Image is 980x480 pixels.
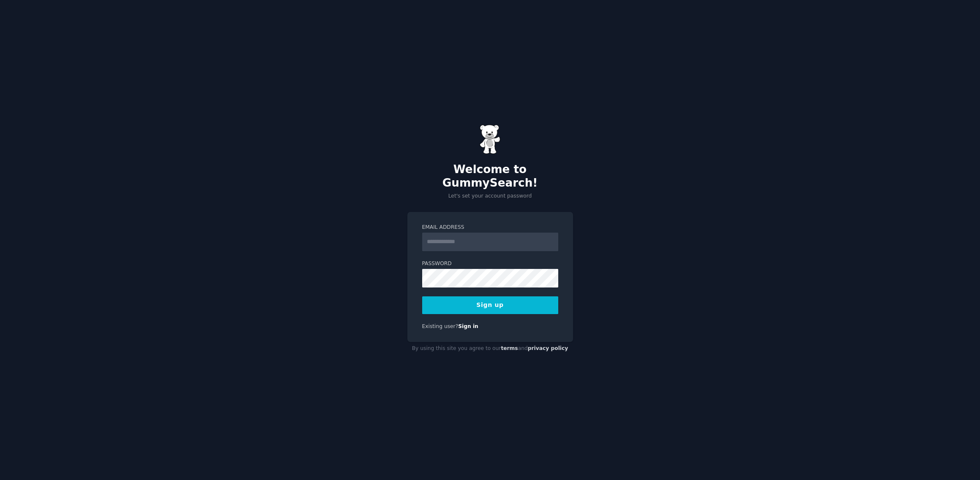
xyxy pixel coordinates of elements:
label: Email Address [422,224,558,231]
div: By using this site you agree to our and [407,342,573,355]
label: Password [422,260,558,268]
p: Let's set your account password [407,193,573,200]
a: terms [501,345,518,351]
span: Existing user? [422,323,459,329]
a: Sign in [458,323,478,329]
img: Gummy Bear [480,125,501,154]
a: privacy policy [528,345,568,351]
h2: Welcome to GummySearch! [407,163,573,190]
button: Sign up [422,296,558,314]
